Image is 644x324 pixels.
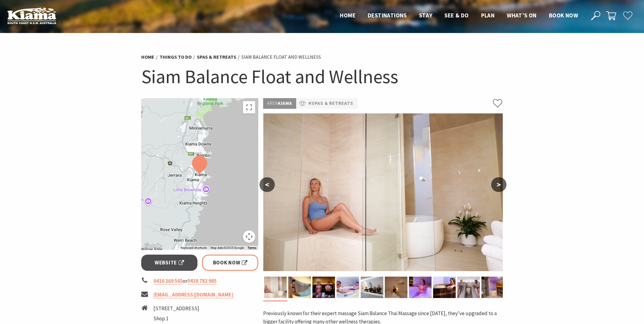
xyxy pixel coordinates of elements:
[241,53,321,61] li: Siam Balance Float and Wellness
[141,277,259,285] li: or
[334,11,584,21] nav: Main Menu
[507,12,537,19] span: What’s On
[160,54,192,60] a: Things To Do
[7,7,56,24] img: Kiama Logo
[213,259,248,267] span: Book Now
[202,255,259,271] a: Book Now
[340,12,355,19] span: Home
[457,277,480,298] img: Lounge area
[153,278,183,285] a: 0416 269 565
[264,277,287,298] img: Steam Room and Spa Bath Room
[141,64,503,89] h1: Siam Balance Float and Wellness
[308,100,353,107] a: #Spas & Retreats
[243,101,255,113] button: Toggle fullscreen view
[409,277,432,298] img: Cold Plunge
[187,278,217,285] a: 0438 782 985
[155,259,184,267] span: Website
[481,277,504,298] img: Sauna and Cold Plunge Room
[248,246,256,250] a: Terms (opens in new tab)
[141,54,154,60] a: Home
[549,12,578,19] span: Book now
[481,12,495,19] span: Plan
[312,277,335,298] img: Infrares Sauna
[141,255,198,271] a: Website
[143,242,163,250] img: Google
[211,246,244,249] span: Map data ©2025 Google
[153,304,213,313] li: [STREET_ADDRESS]
[491,177,506,192] button: >
[267,100,278,106] span: Area
[288,277,311,298] img: Float Room
[433,277,456,298] img: Cold Plunge
[143,242,163,250] a: Open this area in Google Maps (opens a new window)
[153,291,233,298] a: [EMAIL_ADDRESS][DOMAIN_NAME]
[197,54,236,60] a: Spas & Retreats
[361,277,383,298] img: Meet our team of qualified massage therapists, dedicated to helping you relax and rejuvenate.
[259,177,275,192] button: <
[153,315,213,323] li: Shop 1
[243,230,255,243] button: Map camera controls
[419,12,432,19] span: Stay
[181,246,207,250] button: Keyboard shortcuts
[263,98,296,109] p: Kiama
[263,113,503,271] img: Steam Room and Spa Bath Room
[337,277,359,298] img: Cold Plunge
[368,12,407,19] span: Destinations
[444,12,469,19] span: See & Do
[385,277,407,298] img: Treatment Room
